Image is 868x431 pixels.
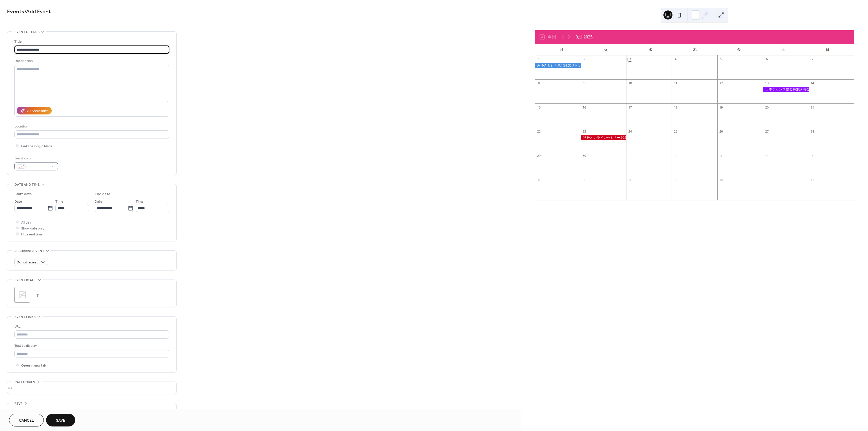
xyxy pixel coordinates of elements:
[576,34,593,40] div: 9月 2025
[628,129,632,134] div: 24
[21,231,43,237] span: Hide end time
[765,57,769,61] div: 6
[584,44,628,55] div: 火
[14,248,44,254] span: Recurring event
[628,177,632,182] div: 8
[21,220,31,226] span: All day
[628,153,632,158] div: 1
[719,81,723,85] div: 12
[582,153,587,158] div: 30
[14,191,32,197] div: Start date
[761,44,805,55] div: 土
[19,418,34,424] span: Cancel
[582,129,587,134] div: 23
[17,107,52,114] button: AI Assistant
[810,129,815,134] div: 28
[810,177,815,182] div: 12
[14,199,22,205] span: Date
[7,403,176,415] div: •••
[17,259,38,266] span: Do not repeat
[717,44,761,55] div: 金
[673,105,678,109] div: 18
[14,324,168,330] div: URL
[14,287,30,303] div: ;
[14,343,168,349] div: Text to display
[95,191,110,197] div: End date
[537,177,541,182] div: 6
[46,414,75,426] button: Save
[7,382,176,394] div: •••
[810,57,815,61] div: 7
[805,44,850,55] div: 日
[14,314,36,320] span: Event links
[582,57,587,61] div: 2
[765,129,769,134] div: 27
[95,199,102,205] span: Date
[537,153,541,158] div: 29
[582,105,587,109] div: 16
[810,81,815,85] div: 14
[7,6,24,17] a: Events
[14,58,168,64] div: Description
[537,129,541,134] div: 22
[765,153,769,158] div: 4
[719,105,723,109] div: 19
[14,277,36,283] span: Event image
[673,81,678,85] div: 11
[765,105,769,109] div: 20
[14,29,40,35] span: Event details
[582,177,587,182] div: 7
[581,135,626,140] div: 秋分オンラインセミナー2025
[673,153,678,158] div: 2
[55,199,63,205] span: Time
[810,105,815,109] div: 21
[535,63,580,68] div: みゆきと行く東北縄文リトリート古代の叡智に触れる旅
[673,57,678,61] div: 4
[539,44,584,55] div: 月
[719,153,723,158] div: 3
[628,105,632,109] div: 17
[21,143,52,149] span: Link to Google Maps
[14,155,57,161] div: Event color
[14,401,23,407] span: RSVP
[56,418,65,424] span: Save
[765,81,769,85] div: 13
[672,44,717,55] div: 木
[628,57,632,61] div: 3
[9,414,44,426] button: Cancel
[27,108,48,114] div: AI Assistant
[673,129,678,134] div: 25
[21,226,44,231] span: Show date only
[719,129,723,134] div: 26
[537,81,541,85] div: 8
[14,379,35,385] span: Categories
[810,153,815,158] div: 5
[765,177,769,182] div: 11
[763,87,808,92] div: 日本チャンス協会特別講演会 俯瞰と直感で切り開く創造の未来
[673,177,678,182] div: 9
[14,124,168,129] div: Location
[628,81,632,85] div: 10
[628,44,672,55] div: 水
[21,363,46,369] span: Open in new tab
[537,57,541,61] div: 1
[14,39,168,45] div: Title
[136,199,144,205] span: Time
[582,81,587,85] div: 9
[537,105,541,109] div: 15
[24,6,51,17] span: / Add Event
[719,57,723,61] div: 5
[14,182,40,188] span: Date and time
[719,177,723,182] div: 10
